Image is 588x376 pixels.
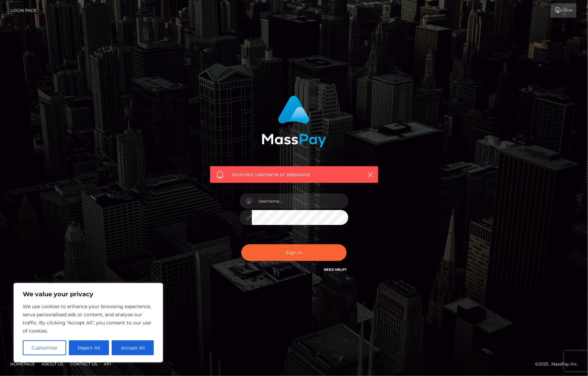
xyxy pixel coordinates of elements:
[7,359,38,369] a: Homepage
[262,96,326,148] img: MassPay Login
[112,340,154,355] button: Accept All
[551,3,576,18] a: Login
[241,244,347,261] button: Sign in
[23,290,154,298] p: We value your privacy
[101,359,114,369] a: API
[23,302,154,335] p: We use cookies to enhance your browsing experience, serve personalised ads or content, and analys...
[252,193,348,209] input: Username...
[11,3,37,18] a: Login Page
[535,360,583,368] div: © 2025 , MassPay Inc.
[23,340,66,355] button: Customise
[14,283,163,362] div: We value your privacy
[39,359,66,369] a: About Us
[232,171,356,178] span: Incorrect username or password.
[69,340,109,355] button: Reject All
[67,359,100,369] a: Contact Us
[324,267,347,272] a: Need Help?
